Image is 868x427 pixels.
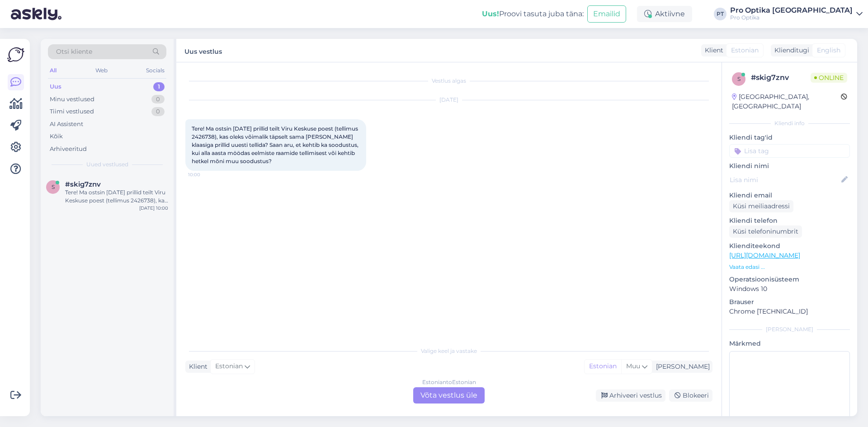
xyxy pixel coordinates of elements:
[732,92,841,111] div: [GEOGRAPHIC_DATA], [GEOGRAPHIC_DATA]
[482,9,499,18] b: Uus!
[65,188,168,205] div: Tere! Ma ostsin [DATE] prillid teilt Viru Keskuse poest (tellimus 2426738), kas oleks võimalik tä...
[596,389,665,402] div: Arhiveeri vestlus
[730,7,863,21] a: Pro Optika [GEOGRAPHIC_DATA]Pro Optika
[729,225,802,238] div: Küsi telefoninumbrit
[729,191,850,200] p: Kliendi email
[587,5,626,23] button: Emailid
[730,7,853,14] div: Pro Optika [GEOGRAPHIC_DATA]
[144,65,166,76] div: Socials
[50,82,61,91] div: Uus
[56,47,92,56] span: Otsi kliente
[185,362,208,371] div: Klient
[729,161,850,171] p: Kliendi nimi
[729,339,850,348] p: Märkmed
[482,9,584,19] div: Proovi tasuta juba täna:
[729,251,800,259] a: [URL][DOMAIN_NAME]
[188,171,222,178] span: 10:00
[729,144,850,158] input: Lisa tag
[729,297,850,307] p: Brauser
[771,46,809,55] div: Klienditugi
[729,284,850,294] p: Windows 10
[729,307,850,316] p: Chrome [TECHNICAL_ID]
[185,347,712,355] div: Valige keel ja vastake
[585,360,621,373] div: Estonian
[730,175,840,185] input: Lisa nimi
[729,325,850,333] div: [PERSON_NAME]
[50,107,94,116] div: Tiimi vestlused
[729,275,850,284] p: Operatsioonisüsteem
[50,95,94,104] div: Minu vestlused
[52,183,55,190] span: s
[151,107,165,116] div: 0
[701,46,723,55] div: Klient
[817,46,840,55] span: English
[729,216,850,225] p: Kliendi telefon
[751,72,811,83] div: # skig7znv
[139,205,168,211] div: [DATE] 10:00
[192,125,360,164] span: Tere! Ma ostsin [DATE] prillid teilt Viru Keskuse poest (tellimus 2426738), kas oleks võimalik tä...
[7,46,24,63] img: Askly Logo
[65,180,101,188] span: #skig7znv
[731,46,759,55] span: Estonian
[729,133,850,142] p: Kliendi tag'id
[184,44,222,56] label: Uus vestlus
[729,263,850,271] p: Vaata edasi ...
[637,6,692,22] div: Aktiivne
[413,387,485,404] div: Võta vestlus üle
[811,73,847,83] span: Online
[626,362,640,370] span: Muu
[94,65,109,76] div: Web
[737,75,741,82] span: s
[151,95,165,104] div: 0
[215,361,243,371] span: Estonian
[714,8,726,20] div: PT
[730,14,853,21] div: Pro Optika
[50,145,87,154] div: Arhiveeritud
[48,65,58,76] div: All
[729,119,850,127] div: Kliendi info
[652,362,710,371] div: [PERSON_NAME]
[50,120,83,129] div: AI Assistent
[185,96,712,104] div: [DATE]
[50,132,63,141] div: Kõik
[669,389,712,402] div: Blokeeri
[422,378,476,386] div: Estonian to Estonian
[153,82,165,91] div: 1
[729,200,793,212] div: Küsi meiliaadressi
[185,77,712,85] div: Vestlus algas
[729,241,850,251] p: Klienditeekond
[86,160,128,169] span: Uued vestlused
